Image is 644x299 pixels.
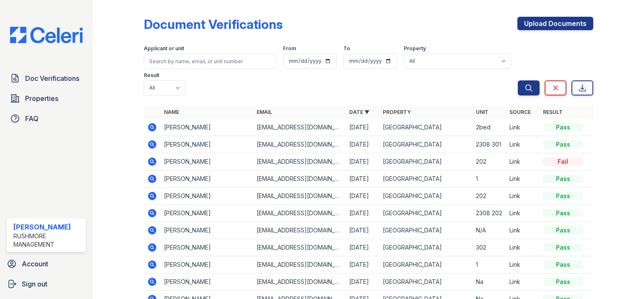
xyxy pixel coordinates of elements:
td: [DATE] [346,153,379,170]
td: [EMAIL_ADDRESS][DOMAIN_NAME] [253,170,346,188]
a: Date ▼ [349,109,369,115]
td: [GEOGRAPHIC_DATA] [379,153,472,170]
span: FAQ [25,113,39,124]
a: Sign out [3,276,89,292]
td: [PERSON_NAME] [161,222,253,239]
td: Link [506,188,540,205]
td: [EMAIL_ADDRESS][DOMAIN_NAME] [253,256,346,273]
label: From [283,45,296,52]
div: Pass [543,192,583,200]
label: Applicant or unit [144,45,184,52]
td: 2bed [473,119,506,136]
label: To [343,45,350,52]
td: [DATE] [346,136,379,153]
div: [PERSON_NAME] [13,222,83,232]
td: [DATE] [346,222,379,239]
td: 2308 202 [473,205,506,222]
td: [DATE] [346,239,379,256]
td: [PERSON_NAME] [161,188,253,205]
div: Pass [543,140,583,149]
td: [PERSON_NAME] [161,119,253,136]
div: Rushmore Management [13,232,83,249]
a: Properties [7,90,86,107]
span: Doc Verifications [25,73,79,83]
td: [DATE] [346,170,379,188]
td: [GEOGRAPHIC_DATA] [379,170,472,188]
td: [GEOGRAPHIC_DATA] [379,239,472,256]
td: Link [506,170,540,188]
td: [EMAIL_ADDRESS][DOMAIN_NAME] [253,239,346,256]
td: [PERSON_NAME] [161,170,253,188]
td: [GEOGRAPHIC_DATA] [379,222,472,239]
span: Sign out [22,279,47,289]
td: [GEOGRAPHIC_DATA] [379,205,472,222]
td: [PERSON_NAME] [161,239,253,256]
a: Email [257,109,272,115]
td: [EMAIL_ADDRESS][DOMAIN_NAME] [253,205,346,222]
td: [DATE] [346,273,379,291]
td: [GEOGRAPHIC_DATA] [379,136,472,153]
div: Document Verifications [144,17,283,32]
td: [EMAIL_ADDRESS][DOMAIN_NAME] [253,119,346,136]
div: Pass [543,260,583,269]
td: Link [506,222,540,239]
td: [EMAIL_ADDRESS][DOMAIN_NAME] [253,222,346,239]
span: Properties [25,93,58,103]
img: CE_Logo_Blue-a8612792a0a2168367f1c8372b55b34899dd931a85d93a1a3d3e32e68fde9ad4.png [3,27,89,43]
td: N/A [473,222,506,239]
a: Name [164,109,179,115]
label: Result [144,72,159,79]
span: Account [22,259,48,269]
td: Link [506,153,540,170]
div: Pass [543,175,583,183]
td: 2308 301 [473,136,506,153]
a: Result [543,109,563,115]
td: [EMAIL_ADDRESS][DOMAIN_NAME] [253,273,346,291]
td: [PERSON_NAME] [161,273,253,291]
td: [EMAIL_ADDRESS][DOMAIN_NAME] [253,188,346,205]
a: Unit [476,109,488,115]
td: [GEOGRAPHIC_DATA] [379,256,472,273]
a: Upload Documents [517,17,593,30]
td: [GEOGRAPHIC_DATA] [379,188,472,205]
a: Property [383,109,411,115]
td: [PERSON_NAME] [161,205,253,222]
a: Account [3,255,89,272]
a: Doc Verifications [7,70,86,87]
label: Property [404,45,426,52]
input: Search by name, email, or unit number [144,54,276,69]
td: 202 [473,153,506,170]
div: Pass [543,209,583,217]
td: [PERSON_NAME] [161,256,253,273]
td: 302 [473,239,506,256]
td: [PERSON_NAME] [161,136,253,153]
div: Pass [543,243,583,252]
td: [DATE] [346,119,379,136]
div: Fail [543,157,583,166]
td: 1 [473,170,506,188]
td: Link [506,119,540,136]
a: Source [509,109,531,115]
td: [DATE] [346,188,379,205]
td: [DATE] [346,256,379,273]
td: [GEOGRAPHIC_DATA] [379,273,472,291]
td: Link [506,239,540,256]
div: Pass [543,278,583,286]
div: Pass [543,226,583,235]
a: FAQ [7,110,86,127]
td: Link [506,136,540,153]
td: Link [506,256,540,273]
td: Link [506,205,540,222]
td: [EMAIL_ADDRESS][DOMAIN_NAME] [253,153,346,170]
div: Pass [543,123,583,131]
td: Link [506,273,540,291]
td: [PERSON_NAME] [161,153,253,170]
td: 202 [473,188,506,205]
td: [GEOGRAPHIC_DATA] [379,119,472,136]
td: [EMAIL_ADDRESS][DOMAIN_NAME] [253,136,346,153]
td: [DATE] [346,205,379,222]
td: Na [473,273,506,291]
td: 1 [473,256,506,273]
